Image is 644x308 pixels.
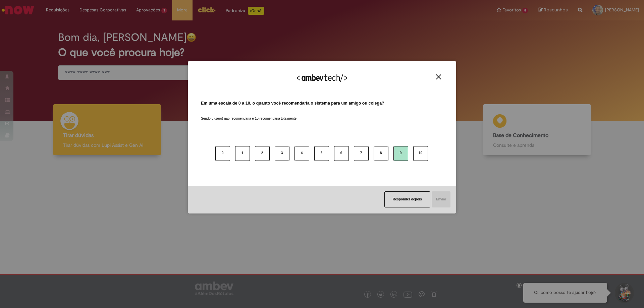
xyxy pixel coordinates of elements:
button: 6 [334,146,349,161]
button: 10 [413,146,428,161]
button: Close [434,74,443,80]
button: 1 [235,146,250,161]
button: 2 [255,146,270,161]
img: Logo Ambevtech [297,74,347,82]
img: Close [436,74,441,79]
button: 4 [294,146,309,161]
button: 3 [275,146,289,161]
button: Responder depois [384,191,430,207]
button: 0 [215,146,230,161]
label: Em uma escala de 0 a 10, o quanto você recomendaria o sistema para um amigo ou colega? [201,100,384,107]
button: 5 [314,146,329,161]
button: 8 [374,146,388,161]
button: 9 [393,146,408,161]
label: Sendo 0 (zero) não recomendaria e 10 recomendaria totalmente. [201,108,298,121]
button: 7 [354,146,369,161]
